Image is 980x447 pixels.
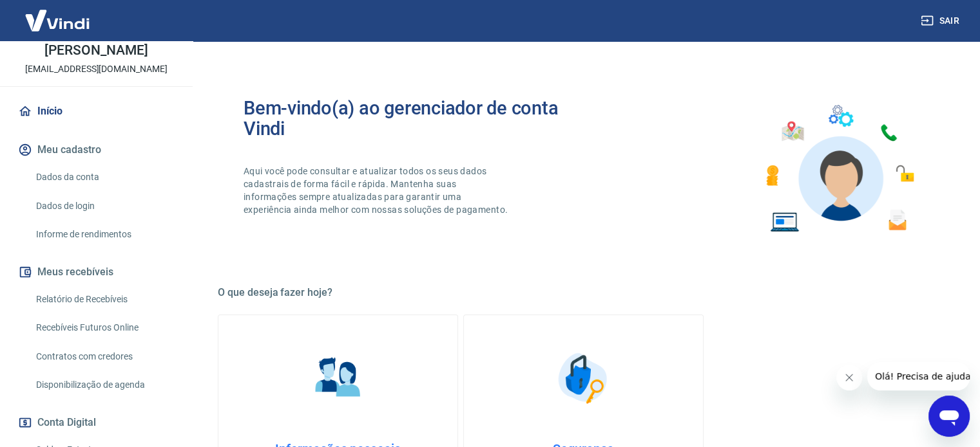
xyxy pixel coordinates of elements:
h5: O que deseja fazer hoje? [218,286,949,299]
iframe: Botão para abrir a janela de mensagens [928,396,970,437]
a: Relatório de Recebíveis [31,286,177,313]
a: Contratos com credores [31,343,177,370]
button: Meus recebíveis [15,258,177,286]
img: Vindi [15,1,99,40]
h2: Bem-vindo(a) ao gerenciador de conta Vindi [244,98,584,139]
button: Meu cadastro [15,136,177,164]
img: Imagem de um avatar masculino com diversos icones exemplificando as funcionalidades do gerenciado... [754,98,923,240]
button: Conta Digital [15,408,177,437]
a: Início [15,97,177,125]
img: Segurança [552,346,616,410]
a: Recebíveis Futuros Online [31,315,177,341]
span: Olá! Precisa de ajuda? [8,9,108,19]
button: Sair [918,9,965,33]
img: Informações pessoais [306,346,370,410]
a: Dados de login [31,193,177,219]
a: Informe de rendimentos [31,221,177,248]
iframe: Fechar mensagem [836,365,862,390]
p: [EMAIL_ADDRESS][DOMAIN_NAME] [25,62,168,76]
p: [PERSON_NAME] [44,44,148,57]
a: Disponibilização de agenda [31,372,177,398]
p: Aqui você pode consultar e atualizar todos os seus dados cadastrais de forma fácil e rápida. Mant... [244,165,510,216]
a: Dados da conta [31,164,177,190]
iframe: Mensagem da empresa [867,362,970,390]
